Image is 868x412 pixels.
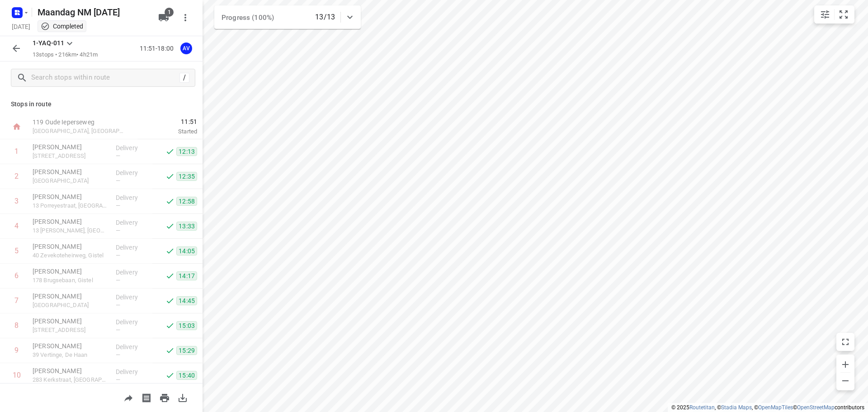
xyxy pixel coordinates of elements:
p: Stops in route [11,99,192,109]
span: — [116,252,120,259]
p: 11:51-18:00 [140,44,177,53]
div: 7 [14,296,19,305]
div: Completed [41,22,83,31]
div: 3 [14,197,19,205]
svg: Done [165,147,175,156]
a: Stadia Maps [721,404,752,411]
p: Delivery [116,367,149,376]
p: 13/13 [315,12,335,23]
span: — [116,327,120,333]
button: 1 [155,9,173,27]
div: 1 [14,147,19,156]
span: 12:13 [176,147,197,156]
p: [PERSON_NAME] [33,341,108,350]
span: — [116,202,120,209]
svg: Done [165,371,175,380]
div: 10 [13,371,21,379]
span: 15:03 [176,321,197,330]
p: 119 Oude Ieperseweg [33,118,127,127]
svg: Done [165,172,175,181]
span: — [116,177,120,184]
span: — [116,227,120,234]
p: Started [137,127,197,136]
p: Delivery [116,342,149,351]
li: © 2025 , © , © © contributors [671,404,864,411]
p: Delivery [116,218,149,227]
p: [PERSON_NAME] [33,192,108,201]
span: — [116,152,120,159]
p: Delivery [116,243,149,252]
p: [GEOGRAPHIC_DATA], [GEOGRAPHIC_DATA] [33,127,127,136]
div: 5 [14,246,19,255]
a: OpenStreetMap [797,404,835,411]
p: 283 Kerkstraat, Blankenberge [33,375,108,384]
p: [PERSON_NAME] [33,167,108,176]
span: — [116,302,120,308]
div: 6 [14,271,19,280]
div: 4 [14,222,19,230]
button: Map settings [816,5,834,24]
span: — [116,277,120,284]
span: 13:33 [176,222,197,231]
p: [PERSON_NAME] [33,292,108,301]
p: 178 Brugsebaan, Gistel [33,276,108,285]
p: Delivery [116,317,149,327]
p: 53 Pilkemstraat, Roeselare [33,152,108,161]
p: [PERSON_NAME] [33,242,108,251]
p: 13 [PERSON_NAME], [GEOGRAPHIC_DATA] [33,226,108,235]
span: 14:17 [176,271,197,280]
p: [PERSON_NAME] [33,317,108,326]
p: [PERSON_NAME] [33,366,108,375]
span: Assigned to Axel Verzele [177,44,195,52]
span: Print route [156,393,174,402]
p: Delivery [116,193,149,202]
span: 12:35 [176,172,197,181]
span: 1 [165,8,174,17]
p: Delivery [116,143,149,152]
span: Share route [119,393,137,402]
span: 15:29 [176,346,197,355]
div: small contained button group [814,5,854,24]
p: [PERSON_NAME] [33,142,108,152]
p: Delivery [116,168,149,177]
div: Progress (100%)13/13 [214,5,361,29]
button: Fit zoom [835,5,853,24]
div: / [179,73,189,83]
div: 8 [14,321,19,330]
p: 30 Nukkerwijkstraat, Oostende [33,326,108,335]
p: Delivery [116,268,149,277]
p: 39 Vertinge, De Haan [33,350,108,360]
p: 13 Porreyestraat, [GEOGRAPHIC_DATA] [33,201,108,210]
a: Routetitan [689,404,715,411]
span: 12:58 [176,197,197,206]
svg: Done [165,271,175,280]
p: 1-YAQ-011 [33,38,64,48]
p: 13 stops • 216km • 4h21m [33,51,98,59]
p: 20 Pater Lievensstraat, Moorslede [33,176,108,185]
span: Print shipping labels [137,393,156,402]
p: 40 Zevekoteheirweg, Gistel [33,251,108,260]
span: 14:45 [176,296,197,305]
input: Search stops within route [31,71,179,85]
span: 15:40 [176,371,197,380]
span: Download route [174,393,192,402]
span: 14:05 [176,246,197,256]
button: More [176,9,194,27]
p: [PERSON_NAME] [33,267,108,276]
a: OpenMapTiles [758,404,793,411]
p: [PERSON_NAME] [33,217,108,226]
p: [GEOGRAPHIC_DATA] [33,301,108,310]
span: 11:51 [137,117,197,126]
span: Progress (100%) [222,14,274,22]
div: 2 [14,172,19,180]
span: — [116,376,120,383]
p: Delivery [116,293,149,302]
div: 9 [14,346,19,355]
span: — [116,351,120,358]
svg: Done [165,197,175,206]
